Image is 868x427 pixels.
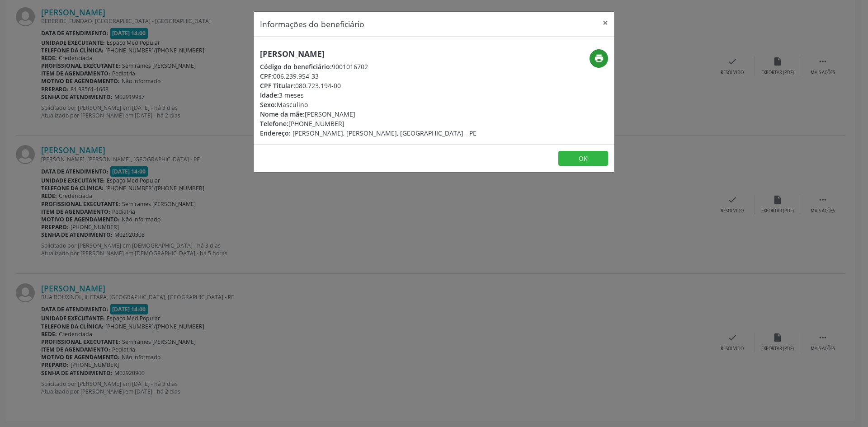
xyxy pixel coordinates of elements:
div: Masculino [260,100,476,109]
h5: [PERSON_NAME] [260,49,476,59]
span: Nome da mãe: [260,110,305,118]
div: 9001016702 [260,62,476,71]
button: print [590,49,608,68]
button: OK [558,151,608,166]
i: print [594,53,604,63]
span: Código do beneficiário: [260,62,332,71]
span: Telefone: [260,119,288,128]
h5: Informações do beneficiário [260,18,364,30]
span: Sexo: [260,100,277,109]
span: CPF Titular: [260,81,295,90]
div: 3 meses [260,90,476,100]
span: Endereço: [260,129,291,137]
span: Idade: [260,91,279,99]
div: [PERSON_NAME] [260,109,476,119]
div: 080.723.194-00 [260,81,476,90]
span: [PERSON_NAME], [PERSON_NAME], [GEOGRAPHIC_DATA] - PE [292,129,476,137]
div: [PHONE_NUMBER] [260,119,476,128]
span: CPF: [260,72,273,80]
button: Close [596,12,614,34]
div: 006.239.954-33 [260,71,476,81]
